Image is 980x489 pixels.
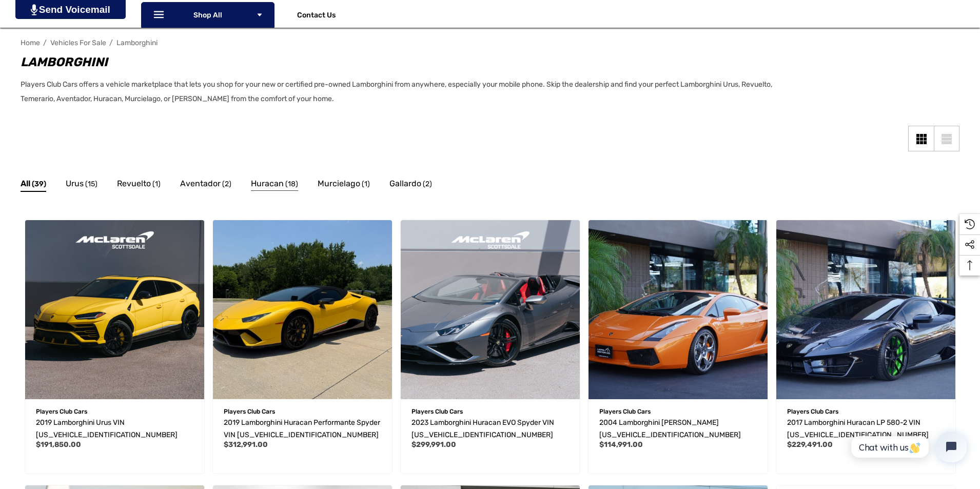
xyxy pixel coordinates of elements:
p: Players Club Cars [787,405,945,418]
span: 2017 Lamborghini Huracan LP 580-2 VIN [US_VEHICLE_IDENTIFICATION_NUMBER] [787,418,929,439]
span: 2019 Lamborghini Huracan Performante Spyder VIN [US_VEHICLE_IDENTIFICATION_NUMBER] [224,418,380,439]
a: 2017 Lamborghini Huracan LP 580-2 VIN ZHWUC2ZF6HLA06112,$229,491.00 [776,220,955,399]
span: 2023 Lamborghini Huracan EVO Spyder VIN [US_VEHICLE_IDENTIFICATION_NUMBER] [411,418,554,439]
h1: Lamborghini [21,53,790,71]
span: Murcielago [318,177,360,190]
span: (2) [222,178,231,191]
a: Button Go To Sub Category Gallardo [389,177,432,193]
svg: Icon Arrow Down [256,11,263,18]
span: $299,991.00 [411,440,456,449]
span: All [21,177,30,190]
span: (39) [32,178,46,191]
p: Players Club Cars offers a vehicle marketplace that lets you shop for your new or certified pre-o... [21,77,790,106]
a: Button Go To Sub Category Huracan [251,177,298,193]
a: Contact Us [297,11,336,22]
svg: Icon Line [152,9,168,21]
img: For Sale: 2019 Lamborghini Urus VIN ZPBUA1ZL8KLA03403 [25,220,204,399]
a: Grid View [908,126,934,151]
span: (1) [362,178,370,191]
span: 2019 Lamborghini Urus VIN [US_VEHICLE_IDENTIFICATION_NUMBER] [36,418,178,439]
a: Vehicles For Sale [50,38,106,47]
img: For Sale: 2019 Lamborghini Huracan Performante Spyder VIN ZHWUS4ZF3KLA11421 [213,220,392,399]
span: $114,991.00 [599,440,643,449]
span: $229,491.00 [787,440,833,449]
a: 2019 Lamborghini Huracan Performante Spyder VIN ZHWUS4ZF3KLA11421,$312,991.00 [224,417,381,441]
img: For Sale: 2017 Lamborghini Huracan LP 580-2 VIN ZHWUC2ZF6HLA06112 [776,220,955,399]
a: 2019 Lamborghini Huracan Performante Spyder VIN ZHWUS4ZF3KLA11421,$312,991.00 [213,220,392,399]
span: Revuelto [117,177,151,190]
span: Aventador [180,177,221,190]
a: Home [21,38,40,47]
a: Button Go To Sub Category Revuelto [117,177,161,193]
p: Shop All [141,2,275,28]
span: Urus [66,177,84,190]
p: Players Club Cars [599,405,757,418]
a: 2023 Lamborghini Huracan EVO Spyder VIN ZHWUT5ZF8PLA22487,$299,991.00 [411,417,569,441]
span: 2004 Lamborghini [PERSON_NAME] [US_VEHICLE_IDENTIFICATION_NUMBER] [599,418,741,439]
a: 2004 Lamborghini Gallardo VIN ZHWGU11S74LA01220,$114,991.00 [599,417,757,441]
a: Button Go To Sub Category Urus [66,177,97,193]
a: Lamborghini [116,38,158,47]
span: $312,991.00 [224,440,268,449]
span: $191,850.00 [36,440,81,449]
iframe: Tidio Chat [840,423,975,471]
span: Huracan [251,177,284,190]
a: 2004 Lamborghini Gallardo VIN ZHWGU11S74LA01220,$114,991.00 [589,220,768,399]
a: 2019 Lamborghini Urus VIN ZPBUA1ZL8KLA03403,$191,850.00 [36,417,193,441]
span: Gallardo [389,177,421,190]
svg: Recently Viewed [965,219,975,229]
svg: Social Media [965,240,975,250]
p: Players Club Cars [36,405,193,418]
a: 2017 Lamborghini Huracan LP 580-2 VIN ZHWUC2ZF6HLA06112,$229,491.00 [787,417,945,441]
a: Button Go To Sub Category Aventador [180,177,231,193]
span: (2) [423,178,432,191]
span: (1) [152,178,161,191]
img: For Sale: 2004 Lamborghini Gallardo VIN ZHWGU11S74LA01220 [589,220,768,399]
svg: Top [959,260,980,270]
span: (15) [85,178,97,191]
a: List View [934,126,959,151]
span: (18) [285,178,298,191]
a: 2023 Lamborghini Huracan EVO Spyder VIN ZHWUT5ZF8PLA22487,$299,991.00 [401,220,580,399]
nav: Breadcrumb [21,34,959,52]
p: Players Club Cars [411,405,569,418]
a: 2019 Lamborghini Urus VIN ZPBUA1ZL8KLA03403,$191,850.00 [25,220,204,399]
img: For Sale: 2023 Lamborghini Huracan EVO Spyder VIN ZHWUT5ZF8PLA22487 [401,220,580,399]
p: Players Club Cars [224,405,381,418]
a: Button Go To Sub Category Murcielago [318,177,370,193]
